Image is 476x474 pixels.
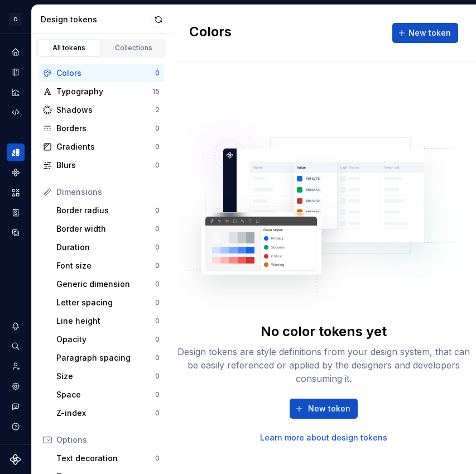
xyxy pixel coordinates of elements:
[261,323,387,341] div: No color tokens yet
[2,7,29,31] button: D
[152,87,160,96] div: 15
[52,386,164,404] a: Space0
[52,275,164,293] a: Generic dimension0
[155,206,160,215] div: 0
[56,315,155,327] div: Line height
[7,204,25,222] a: Storybook stories
[155,372,160,381] div: 0
[52,404,164,422] a: Z-index0
[7,357,25,375] a: Invite team
[7,63,25,81] a: Documentation
[155,124,160,133] div: 0
[52,331,164,348] a: Opacity0
[52,220,164,238] a: Border width0
[56,160,155,171] div: Blurs
[155,243,160,252] div: 0
[155,106,160,114] div: 2
[56,141,155,152] div: Gradients
[56,371,155,382] div: Size
[155,454,160,463] div: 0
[56,352,155,363] div: Paragraph spacing
[408,27,451,39] span: New token
[7,43,25,61] a: Home
[41,14,151,25] div: Design tokens
[155,335,160,344] div: 0
[155,298,160,307] div: 0
[56,205,155,216] div: Border radius
[41,44,97,52] div: All tokens
[155,317,160,325] div: 0
[7,317,25,335] button: Notifications
[52,202,164,219] a: Border radius0
[155,390,160,399] div: 0
[56,434,160,446] div: Options
[7,377,25,395] a: Settings
[56,186,160,198] div: Dimensions
[155,224,160,233] div: 0
[260,432,387,443] a: Learn more about design tokens
[39,119,164,137] a: Borders0
[171,345,476,385] div: Design tokens are style definitions from your design system, that can be easily referenced or app...
[155,409,160,418] div: 0
[56,297,155,308] div: Letter spacing
[56,223,155,234] div: Border width
[155,69,160,78] div: 0
[7,103,25,121] a: Code automation
[155,280,160,289] div: 0
[52,257,164,275] a: Font size0
[52,367,164,385] a: Size0
[7,337,25,355] button: Search ⌘K
[39,64,164,82] a: Colors0
[7,143,25,161] div: Design tokens
[290,399,358,419] button: New token
[56,68,155,79] div: Colors
[52,449,164,467] a: Text decoration0
[56,104,155,116] div: Shadows
[52,238,164,256] a: Duration0
[56,260,155,271] div: Font size
[7,164,25,181] a: Components
[56,453,155,464] div: Text decoration
[52,349,164,367] a: Paragraph spacing0
[52,294,164,312] a: Letter spacing0
[39,138,164,156] a: Gradients0
[189,23,232,43] h2: Colors
[308,403,350,414] span: New token
[52,312,164,330] a: Line height0
[56,389,155,400] div: Space
[155,261,160,270] div: 0
[7,224,25,242] a: Data sources
[7,398,25,415] button: Contact support
[56,123,155,134] div: Borders
[10,454,21,465] svg: Supernova Logo
[7,184,25,202] a: Assets
[56,242,155,253] div: Duration
[155,353,160,362] div: 0
[106,44,162,52] div: Collections
[9,13,22,26] div: D
[392,23,458,43] button: New token
[155,142,160,151] div: 0
[39,156,164,174] a: Blurs0
[56,279,155,290] div: Generic dimension
[39,83,164,100] a: Typography15
[56,408,155,419] div: Z-index
[7,83,25,101] a: Analytics
[56,86,152,97] div: Typography
[39,101,164,119] a: Shadows2
[56,334,155,345] div: Opacity
[155,161,160,170] div: 0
